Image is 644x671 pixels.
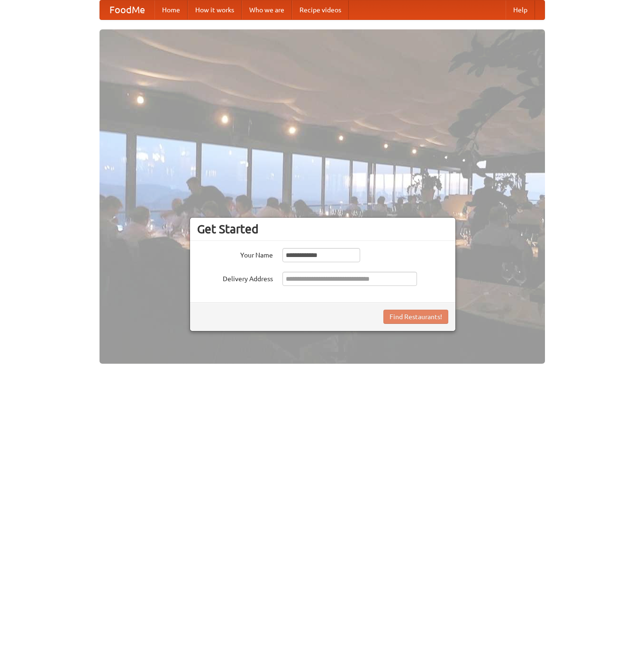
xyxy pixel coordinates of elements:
[292,0,349,19] a: Recipe videos
[506,0,535,19] a: Help
[197,222,448,236] h3: Get Started
[383,310,448,324] button: Find Restaurants!
[188,0,242,19] a: How it works
[242,0,292,19] a: Who we are
[197,248,273,260] label: Your Name
[100,0,154,19] a: FoodMe
[154,0,188,19] a: Home
[197,272,273,284] label: Delivery Address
